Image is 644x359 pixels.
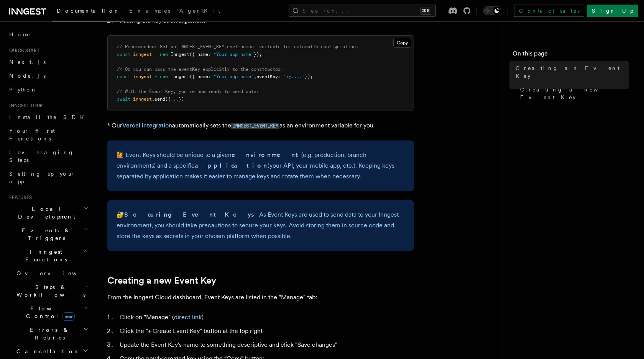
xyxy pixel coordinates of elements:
[6,167,90,188] a: Setting up your app
[152,96,165,102] span: .send
[587,5,638,17] a: Sign Up
[6,103,43,109] span: Inngest tour
[125,2,175,21] a: Examples
[117,52,130,57] span: const
[6,224,90,245] button: Events & Triggers
[189,74,208,79] span: ({ name
[6,245,90,266] button: Inngest Functions
[117,312,414,323] li: Click on "Manage" ( )
[232,151,301,158] strong: environment
[16,270,95,276] span: Overview
[6,83,90,96] a: Python
[6,205,84,220] span: Local Development
[254,52,262,57] span: });
[214,52,254,57] span: "Your app name"
[9,31,31,38] span: Home
[179,8,220,14] span: AgentKit
[62,312,75,321] span: new
[52,2,125,21] a: Documentation
[254,74,256,79] span: ,
[6,110,90,124] a: Install the SDK
[13,348,80,355] span: Cancellation
[107,275,216,286] a: Creating a new Event Key
[189,52,208,57] span: ({ name
[13,266,90,280] a: Overview
[6,47,39,54] span: Quick start
[6,194,32,201] span: Features
[13,283,85,299] span: Steps & Workflows
[171,74,189,79] span: Inngest
[174,313,202,321] a: direct link
[133,74,152,79] span: inngest
[133,96,152,102] span: inngest
[117,89,259,94] span: // With the Event Key, you're now ready to send data:
[256,74,278,79] span: eventKey
[9,149,74,163] span: Leveraging Steps
[6,55,90,69] a: Next.js
[117,96,130,102] span: await
[117,67,283,72] span: // Or you can pass the eventKey explicitly to the constructor:
[6,227,84,242] span: Events & Triggers
[117,209,405,242] p: 🔐 - As Event Keys are used to send data to your Inngest environment, you should take precautions ...
[195,162,268,169] strong: application
[117,326,414,336] li: Click the "+ Create Event Key" button at the top right
[117,44,358,49] span: // Recommended: Set an INNGEST_EVENT_KEY environment variable for automatic configuration:
[9,114,89,120] span: Install the SDK
[171,96,179,102] span: ...
[133,52,152,57] span: inngest
[214,74,254,79] span: "Your app name"
[171,52,189,57] span: Inngest
[208,52,211,57] span: :
[107,120,414,131] p: * Our automatically sets the as an environment variable for you
[283,74,305,79] span: "xyz..."
[160,52,168,57] span: new
[165,96,171,102] span: ({
[160,74,168,79] span: new
[154,74,157,79] span: =
[9,171,75,184] span: Setting up your app
[516,64,629,80] span: Creating an Event Key
[129,8,170,14] span: Examples
[13,280,90,302] button: Steps & Workflows
[6,248,83,263] span: Inngest Functions
[117,339,414,350] li: Update the Event Key's name to something descriptive and click "Save changes"
[13,344,90,358] button: Cancellation
[13,305,84,320] span: Flow Control
[9,59,46,65] span: Next.js
[208,74,211,79] span: :
[107,292,414,303] p: From the Inngest Cloud dashboard, Event Keys are listed in the "Manage" tab:
[305,74,313,79] span: });
[6,145,90,167] a: Leveraging Steps
[278,74,281,79] span: :
[117,150,405,182] p: 🙋 Event Keys should be unique to a given (e.g. production, branch environments) and a specific (y...
[175,2,225,21] a: AgentKit
[513,49,629,61] h4: On this page
[179,96,184,102] span: })
[124,211,255,218] strong: Securing Event Keys
[13,326,83,341] span: Errors & Retries
[513,61,629,83] a: Creating an Event Key
[9,73,46,79] span: Node.js
[57,8,120,14] span: Documentation
[289,5,436,17] button: Search...⌘K
[154,52,157,57] span: =
[517,83,629,104] a: Creating a new Event Key
[483,6,501,15] button: Toggle dark mode
[6,69,90,83] a: Node.js
[9,86,37,93] span: Python
[514,5,584,17] a: Contact sales
[6,28,90,41] a: Home
[421,7,431,15] kbd: ⌘K
[122,122,172,129] a: Vercel integration
[231,122,279,129] a: INNGEST_EVENT_KEY
[393,38,411,48] button: Copy
[520,86,629,101] span: Creating a new Event Key
[9,128,55,142] span: Your first Functions
[231,123,279,129] code: INNGEST_EVENT_KEY
[13,302,90,323] button: Flow Controlnew
[117,74,130,79] span: const
[6,124,90,145] a: Your first Functions
[13,323,90,344] button: Errors & Retries
[6,202,90,224] button: Local Development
